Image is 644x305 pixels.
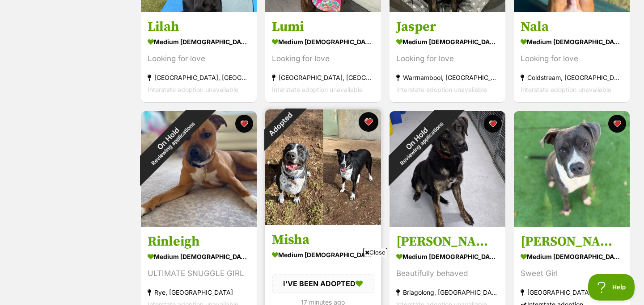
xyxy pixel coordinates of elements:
[272,72,374,84] div: [GEOGRAPHIC_DATA], [GEOGRAPHIC_DATA]
[359,112,378,132] button: favourite
[148,36,250,49] div: medium [DEMOGRAPHIC_DATA] Dog
[272,19,374,36] h3: Lumi
[390,220,505,229] a: On HoldReviewing applications
[396,36,499,49] div: medium [DEMOGRAPHIC_DATA] Dog
[148,250,250,263] div: medium [DEMOGRAPHIC_DATA] Dog
[121,91,220,190] div: On Hold
[396,233,499,250] h3: [PERSON_NAME]
[484,115,502,133] button: favourite
[265,218,381,227] a: Adopted
[399,121,445,167] span: Reviewing applications
[588,274,635,301] iframe: Help Scout Beacon - Open
[148,267,250,280] div: ULTIMATE SNUGGLE GIRL
[396,86,487,94] span: Interstate adoption unavailable
[521,267,623,280] div: Sweet Girl
[521,286,623,298] div: [GEOGRAPHIC_DATA], [GEOGRAPHIC_DATA]
[148,86,238,94] span: Interstate adoption unavailable
[272,36,374,49] div: medium [DEMOGRAPHIC_DATA] Dog
[272,248,374,261] div: medium [DEMOGRAPHIC_DATA] Dog
[235,115,253,133] button: favourite
[396,250,499,263] div: medium [DEMOGRAPHIC_DATA] Dog
[608,115,626,133] button: favourite
[390,111,505,227] img: Breannan
[265,109,381,225] img: Misha
[396,53,499,65] div: Looking for love
[514,12,630,103] a: Nala medium [DEMOGRAPHIC_DATA] Dog Looking for love Coldstream, [GEOGRAPHIC_DATA] Interstate adop...
[148,72,250,84] div: [GEOGRAPHIC_DATA], [GEOGRAPHIC_DATA]
[390,12,505,103] a: Jasper medium [DEMOGRAPHIC_DATA] Dog Looking for love Warrnambool, [GEOGRAPHIC_DATA] Interstate a...
[370,91,469,190] div: On Hold
[521,250,623,263] div: medium [DEMOGRAPHIC_DATA] Dog
[148,19,250,36] h3: Lilah
[272,53,374,65] div: Looking for love
[141,111,257,227] img: Rinleigh
[521,86,611,94] span: Interstate adoption unavailable
[521,53,623,65] div: Looking for love
[521,233,623,250] h3: [PERSON_NAME]
[141,12,257,103] a: Lilah medium [DEMOGRAPHIC_DATA] Dog Looking for love [GEOGRAPHIC_DATA], [GEOGRAPHIC_DATA] Interst...
[363,248,387,257] span: Close
[148,53,250,65] div: Looking for love
[254,98,307,151] div: Adopted
[265,12,381,103] a: Lumi medium [DEMOGRAPHIC_DATA] Dog Looking for love [GEOGRAPHIC_DATA], [GEOGRAPHIC_DATA] Intersta...
[272,86,363,94] span: Interstate adoption unavailable
[521,19,623,36] h3: Nala
[396,72,499,84] div: Warrnambool, [GEOGRAPHIC_DATA]
[141,220,257,229] a: On HoldReviewing applications
[150,121,196,167] span: Reviewing applications
[272,231,374,248] h3: Misha
[159,260,485,301] iframe: Advertisement
[148,286,250,298] div: Rye, [GEOGRAPHIC_DATA]
[521,36,623,49] div: medium [DEMOGRAPHIC_DATA] Dog
[396,19,499,36] h3: Jasper
[521,72,623,84] div: Coldstream, [GEOGRAPHIC_DATA]
[514,111,630,227] img: Sue
[148,233,250,250] h3: Rinleigh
